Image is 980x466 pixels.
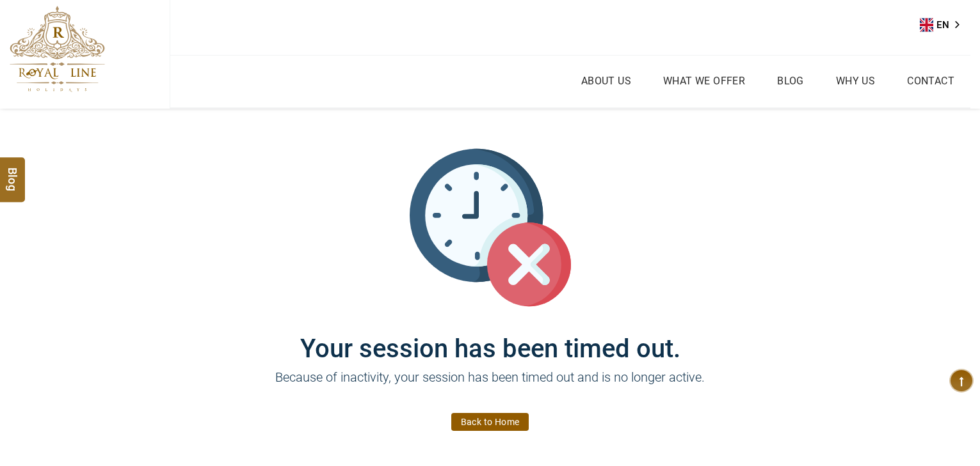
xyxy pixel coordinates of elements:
[106,368,874,406] p: Because of inactivity, your session has been timed out and is no longer active.
[920,15,968,35] aside: Language selected: English
[660,72,748,90] a: What we Offer
[578,72,634,90] a: About Us
[106,308,874,364] h1: Your session has been timed out.
[920,15,968,35] div: Language
[410,147,571,308] img: session_time_out.svg
[901,386,980,447] iframe: chat widget
[4,167,21,178] span: Blog
[904,72,958,90] a: Contact
[920,15,968,35] a: EN
[10,6,105,92] img: The Royal Line Holidays
[774,72,807,90] a: Blog
[451,413,529,431] a: Back to Home
[833,72,878,90] a: Why Us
